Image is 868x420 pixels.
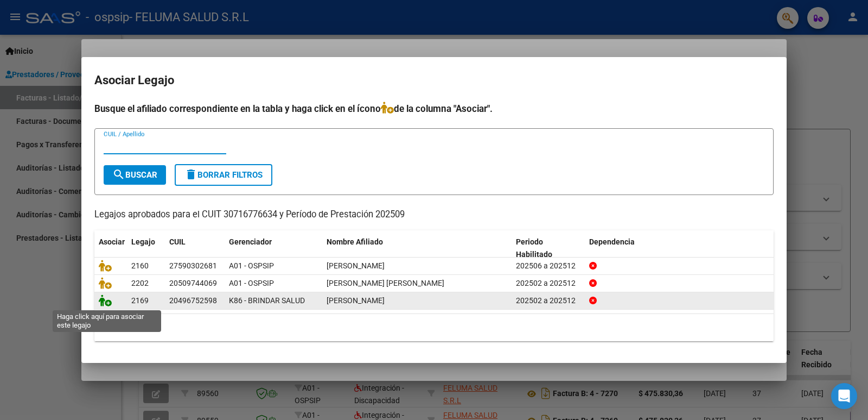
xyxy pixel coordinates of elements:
span: Legajo [131,237,155,246]
div: 202502 a 202512 [516,294,580,307]
span: 2202 [131,279,149,287]
datatable-header-cell: Asociar [94,230,127,266]
span: Nombre Afiliado [327,237,383,246]
span: K86 - BRINDAR SALUD [229,296,305,305]
span: MARTINEZ BAEZ FRANCISCO [327,296,385,305]
span: LOZANO PRADO JULIETA [327,261,385,270]
span: Asociar [99,237,125,246]
span: 2169 [131,296,149,305]
span: A01 - OSPSIP [229,261,274,270]
mat-icon: search [112,168,125,181]
mat-icon: delete [184,168,197,181]
button: Borrar Filtros [175,164,272,186]
div: 3 registros [94,314,774,341]
datatable-header-cell: Gerenciador [225,230,322,266]
span: CUIL [169,237,186,246]
span: Borrar Filtros [184,170,263,180]
span: Periodo Habilitado [516,237,552,259]
div: 27590302681 [169,260,217,272]
div: 202502 a 202512 [516,277,580,290]
span: Dependencia [589,237,635,246]
span: A01 - OSPSIP [229,279,274,287]
datatable-header-cell: Dependencia [585,230,774,266]
datatable-header-cell: CUIL [165,230,225,266]
span: 2160 [131,261,149,270]
button: Buscar [104,165,166,185]
span: Buscar [112,170,157,180]
datatable-header-cell: Legajo [127,230,165,266]
datatable-header-cell: Periodo Habilitado [512,230,585,266]
span: BONILLA ALBARRACIN PABLO ALAN [327,279,444,287]
datatable-header-cell: Nombre Afiliado [322,230,512,266]
h2: Asociar Legajo [94,70,774,91]
div: 202506 a 202512 [516,260,580,272]
h4: Busque el afiliado correspondiente en la tabla y haga click en el ícono de la columna "Asociar". [94,102,774,116]
div: Open Intercom Messenger [831,383,857,409]
div: 20509744069 [169,277,217,290]
span: Gerenciador [229,237,272,246]
p: Legajos aprobados para el CUIT 30716776634 y Período de Prestación 202509 [94,208,774,222]
div: 20496752598 [169,294,217,307]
